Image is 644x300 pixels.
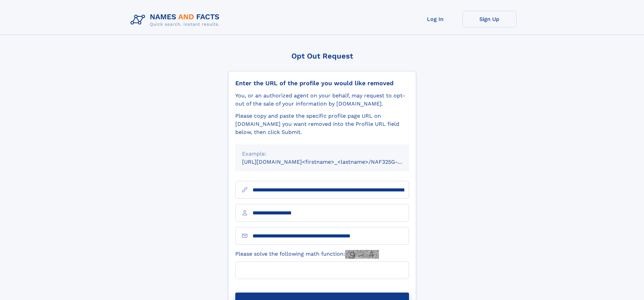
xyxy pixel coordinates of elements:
[242,150,402,158] div: Example:
[242,159,422,165] small: [URL][DOMAIN_NAME]<firstname>_<lastname>/NAF325G-xxxxxxxx
[235,112,409,136] div: Please copy and paste the specific profile page URL on [DOMAIN_NAME] you want removed into the Pr...
[228,52,416,60] div: Opt Out Request
[235,79,409,87] div: Enter the URL of the profile you would like removed
[235,92,409,108] div: You, or an authorized agent on your behalf, may request to opt-out of the sale of your informatio...
[235,250,379,259] label: Please solve the following math function:
[408,11,462,27] a: Log In
[462,11,517,27] a: Sign Up
[128,11,225,29] img: Logo Names and Facts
